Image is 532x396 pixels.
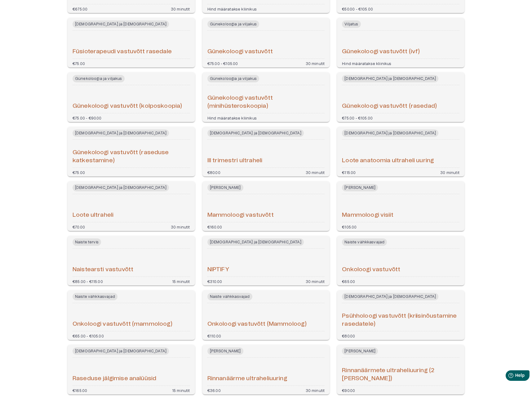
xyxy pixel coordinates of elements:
[337,127,464,176] a: Open service booking details
[73,334,104,337] p: €65.00 - €105.00
[306,388,325,392] p: 30 minutit
[202,18,330,67] a: Open service booking details
[73,7,87,11] p: €675.00
[171,7,190,11] p: 30 minutit
[68,345,195,394] a: Open service booking details
[73,184,169,191] span: [DEMOGRAPHIC_DATA] ja [DEMOGRAPHIC_DATA]
[306,61,325,65] p: 30 minutit
[342,388,355,392] p: €90.00
[207,157,262,165] h6: III trimestri ultraheli
[73,388,87,392] p: €165.00
[337,290,464,340] a: Open service booking details
[207,75,259,82] span: Günekoloogia ja viljakus
[207,225,222,228] p: €160.00
[337,72,464,122] a: Open service booking details
[73,129,169,137] span: [DEMOGRAPHIC_DATA] ja [DEMOGRAPHIC_DATA]
[202,72,330,122] a: Open service booking details
[207,293,252,300] span: Naiste vähkkasvajad
[342,334,355,337] p: €80.00
[342,48,420,56] h6: Günekoloogi vastuvõtt (ivf)
[73,102,182,111] h6: Günekoloogi vastuvõtt (kolposkoopia)
[68,127,195,176] a: Open service booking details
[342,347,378,355] span: [PERSON_NAME]
[207,184,243,191] span: [PERSON_NAME]
[171,225,190,228] p: 30 minutit
[342,102,437,111] h6: Günekoloogi vastuvõtt (rasedad)
[207,334,221,337] p: €110.00
[172,388,190,392] p: 15 minutit
[342,116,373,120] p: €75.00 - €105.00
[202,236,330,285] a: Open service booking details
[207,20,259,28] span: Günekoloogia ja viljakus
[202,181,330,231] a: Open service booking details
[337,18,464,67] a: Open service booking details
[73,211,113,220] h6: Loote ultraheli
[73,238,101,246] span: Naiste tervis
[207,129,304,137] span: [DEMOGRAPHIC_DATA] ja [DEMOGRAPHIC_DATA]
[306,279,325,283] p: 30 minutit
[207,320,307,329] h6: Onkoloogi vastuvõtt (Mammoloog)
[337,236,464,285] a: Open service booking details
[73,279,103,283] p: €85.00 - €115.00
[73,116,102,120] p: €75.00 - €90.00
[342,312,459,329] h6: Psühholoogi vastuvõtt (kriisinõustamine rasedatele)
[172,279,190,283] p: 15 minutit
[73,225,85,228] p: €70.00
[68,18,195,67] a: Open service booking details
[306,170,325,174] p: 30 minutit
[337,345,464,394] a: Open service booking details
[342,238,387,246] span: Naiste vähkkasvajad
[73,149,190,165] h6: Günekoloogi vastuvõtt (raseduse katkestamine)
[342,20,361,28] span: Viljatus
[202,345,330,394] a: Open service booking details
[342,129,438,137] span: [DEMOGRAPHIC_DATA] ja [DEMOGRAPHIC_DATA]
[68,236,195,285] a: Open service booking details
[207,94,325,111] h6: Günekoloogi vastuvõtt (minihüsteroskoopia)
[207,48,273,56] h6: Günekoloogi vastuvõtt
[484,368,532,385] iframe: Help widget launcher
[207,238,304,246] span: [DEMOGRAPHIC_DATA] ja [DEMOGRAPHIC_DATA]
[73,61,85,65] p: €75.00
[440,170,459,174] p: 30 minutit
[342,7,373,11] p: €50.00 - €105.00
[337,181,464,231] a: Open service booking details
[73,320,173,329] h6: Onkoloogi vastuvõtt (mammoloog)
[342,75,438,82] span: [DEMOGRAPHIC_DATA] ja [DEMOGRAPHIC_DATA]
[207,375,287,383] h6: Rinnanäärme ultraheliuuring
[207,61,238,65] p: €75.00 - €105.00
[342,225,357,228] p: €105.00
[207,388,221,392] p: €36.00
[202,290,330,340] a: Open service booking details
[73,20,169,28] span: [DEMOGRAPHIC_DATA] ja [DEMOGRAPHIC_DATA]
[73,48,172,56] h6: Füsioterapeudi vastuvõtt rasedale
[207,347,243,355] span: [PERSON_NAME]
[207,211,274,220] h6: Mammoloogi vastuvõtt
[342,367,459,383] h6: Rinnanäärmete ultraheliuuring (2 [PERSON_NAME])
[342,61,391,65] p: Hind määratakse kliinikus
[342,170,356,174] p: €115.00
[68,72,195,122] a: Open service booking details
[73,293,117,300] span: Naiste vähkkasvajad
[73,266,133,274] h6: Naistearsti vastuvõtt
[207,279,222,283] p: €310.00
[207,7,257,11] p: Hind määratakse kliinikus
[73,375,156,383] h6: Raseduse jälgimise analüüsid
[73,170,85,174] p: €75.00
[207,116,257,120] p: Hind määratakse kliinikus
[342,184,378,191] span: [PERSON_NAME]
[68,290,195,340] a: Open service booking details
[342,157,434,165] h6: Loote anatoomia ultraheli uuring
[207,266,229,274] h6: NIPTIFY
[342,266,400,274] h6: Onkoloogi vastuvõtt
[68,181,195,231] a: Open service booking details
[342,211,393,220] h6: Mammoloogi visiit
[342,293,438,300] span: [DEMOGRAPHIC_DATA] ja [DEMOGRAPHIC_DATA]
[73,347,169,355] span: [DEMOGRAPHIC_DATA] ja [DEMOGRAPHIC_DATA]
[207,170,220,174] p: €80.00
[202,127,330,176] a: Open service booking details
[342,279,355,283] p: €65.00
[73,75,125,82] span: Günekoloogia ja viljakus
